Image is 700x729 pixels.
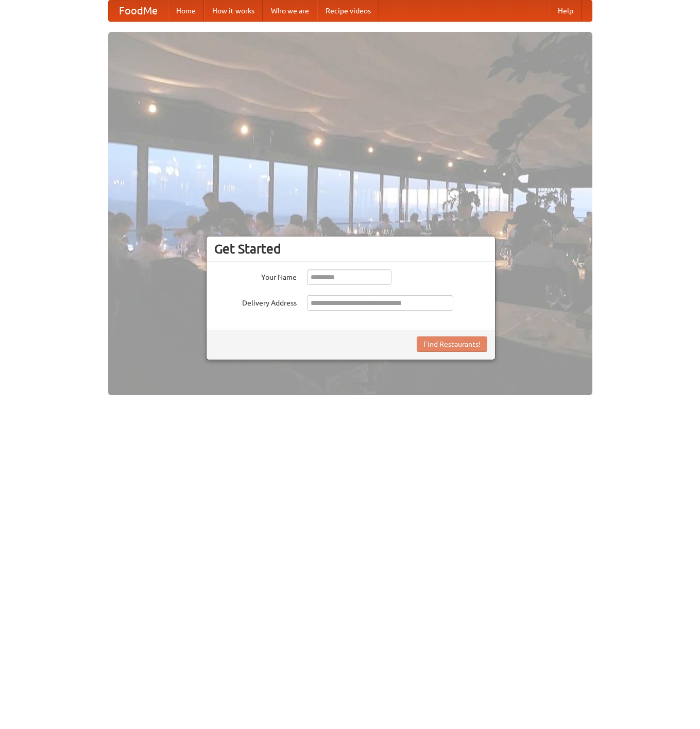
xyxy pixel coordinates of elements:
[550,1,582,21] a: Help
[317,1,379,21] a: Recipe videos
[214,269,297,282] label: Your Name
[109,1,168,21] a: FoodMe
[263,1,317,21] a: Who we are
[168,1,204,21] a: Home
[417,336,487,352] button: Find Restaurants!
[204,1,263,21] a: How it works
[214,295,297,308] label: Delivery Address
[214,241,487,257] h3: Get Started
